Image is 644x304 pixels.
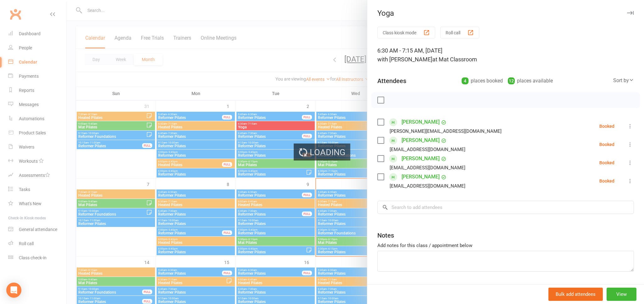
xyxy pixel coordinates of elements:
div: 4 [462,77,469,84]
a: [PERSON_NAME] [402,172,440,182]
button: Class kiosk mode [377,27,435,38]
div: 12 [508,77,515,84]
div: Booked [599,142,614,147]
div: Add notes for this class / appointment below [377,242,634,249]
div: Open Intercom Messenger [6,283,21,298]
div: 6:30 AM - 7:15 AM, [DATE] [377,46,634,64]
div: places booked [462,76,503,85]
div: [EMAIL_ADDRESS][DOMAIN_NAME] [390,145,465,154]
div: [EMAIL_ADDRESS][DOMAIN_NAME] [390,164,465,172]
input: Search to add attendees [377,201,634,214]
div: [PERSON_NAME][EMAIL_ADDRESS][DOMAIN_NAME] [390,127,502,135]
a: [PERSON_NAME] [402,117,440,127]
div: Booked [599,179,614,183]
div: places available [508,76,553,85]
button: View [607,288,636,301]
a: [PERSON_NAME] [402,135,440,145]
div: [EMAIL_ADDRESS][DOMAIN_NAME] [390,182,465,190]
span: at Mat Classroom [432,56,477,63]
a: [PERSON_NAME] [402,154,440,164]
div: Yoga [367,9,644,18]
div: Attendees [377,76,406,85]
span: with [PERSON_NAME] [377,56,432,63]
div: Booked [599,124,614,128]
div: Sort by [613,76,634,85]
div: Notes [377,231,394,240]
button: Bulk add attendees [548,288,603,301]
div: Booked [599,160,614,165]
button: Roll call [440,27,479,38]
